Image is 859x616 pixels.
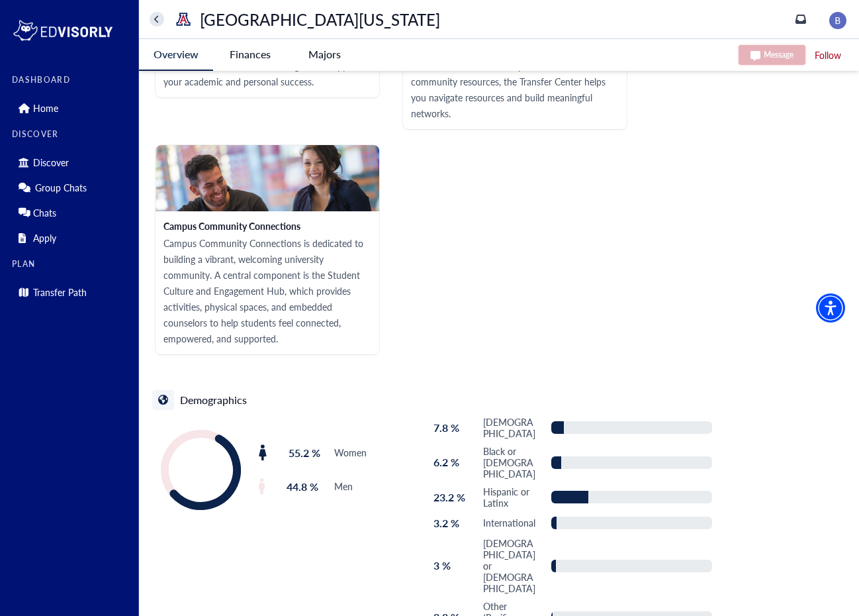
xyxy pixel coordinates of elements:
div: 6.2 % [433,454,467,470]
button: home [150,12,164,26]
p: [DEMOGRAPHIC_DATA] or [DEMOGRAPHIC_DATA] [483,538,538,594]
button: Follow [813,47,842,64]
button: Majors [287,39,361,70]
img: image [829,12,846,29]
a: inbox [795,14,806,25]
p: Black or [DEMOGRAPHIC_DATA] [483,446,538,480]
p: Apply [33,232,56,244]
p: Chats [33,207,56,219]
div: 3.2 % [433,515,467,531]
p: [GEOGRAPHIC_DATA][US_STATE] [200,12,440,26]
p: Campus Community Connections is dedicated to building a vibrant, welcoming university community. ... [163,235,371,346]
span: 44.8 % [287,479,320,495]
div: Apply [12,227,130,248]
div: Home [12,97,130,119]
div: 23.2 % [433,489,467,505]
img: universityName [173,9,194,30]
img: Picture of the noteworthy program [156,145,379,211]
h5: Campus Community Connections [163,219,371,232]
div: 3 % [433,558,467,574]
h5: Demographics [180,393,247,407]
div: Transfer Path [12,282,130,303]
div: Accessibility Menu [816,293,845,323]
div: 7.8 % [433,420,467,436]
label: DASHBOARD [12,76,130,85]
svg: 0 [161,430,241,510]
p: International [483,517,538,529]
div: Chats [12,202,130,223]
img: logo [12,17,114,44]
p: Hispanic or Latinx [483,486,538,509]
p: Transfer Path [33,287,87,298]
div: Group Chats [12,177,130,198]
p: Home [33,103,58,114]
p: Group Chats [35,182,87,193]
span: 55.2 % [289,445,320,461]
label: PLAN [12,260,130,269]
span: Women [334,447,367,458]
button: Finances [213,39,287,70]
button: Overview [139,39,213,71]
div: Discover [12,152,130,173]
p: Discover [33,157,69,168]
span: Men [334,481,367,492]
label: DISCOVER [12,130,130,139]
p: [DEMOGRAPHIC_DATA] [483,417,538,439]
